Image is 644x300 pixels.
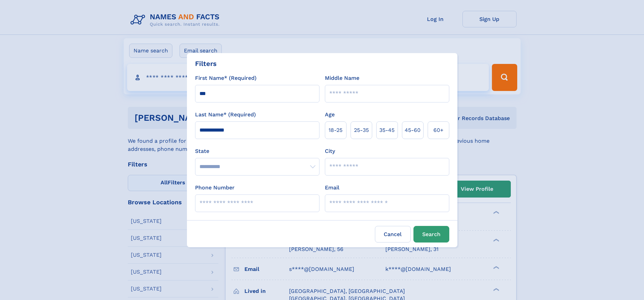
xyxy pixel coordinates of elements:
[379,126,395,134] span: 35‑45
[375,226,411,243] label: Cancel
[354,126,369,134] span: 25‑35
[433,126,444,134] span: 60+
[329,126,342,134] span: 18‑25
[413,226,449,243] button: Search
[325,74,359,82] label: Middle Name
[195,111,256,119] label: Last Name* (Required)
[195,74,257,82] label: First Name* (Required)
[405,126,421,134] span: 45‑60
[325,111,335,119] label: Age
[325,147,335,155] label: City
[195,59,217,69] div: Filters
[325,184,339,192] label: Email
[195,184,235,192] label: Phone Number
[195,147,319,155] label: State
